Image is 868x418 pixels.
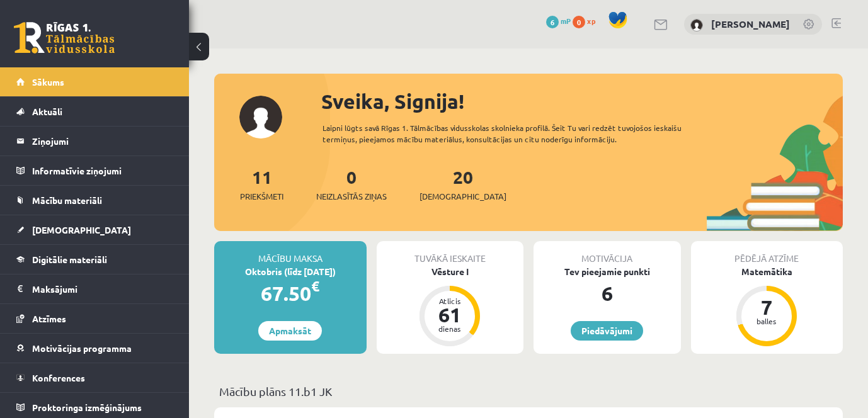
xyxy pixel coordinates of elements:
[534,278,681,308] div: 6
[14,22,115,54] a: Rīgas 1. Tālmācības vidusskola
[214,241,367,265] div: Mācību maksa
[691,265,843,348] a: Matemātika 7 balles
[16,363,173,392] a: Konferences
[16,245,173,274] a: Digitālie materiāli
[748,317,785,325] div: balles
[240,166,283,203] a: 11Priekšmeti
[534,265,681,278] div: Tev pieejamie punkti
[431,325,469,332] div: dienas
[377,241,524,265] div: Tuvākā ieskaite
[711,18,790,30] a: [PERSON_NAME]
[32,342,132,354] span: Motivācijas programma
[691,265,843,278] div: Matemātika
[16,97,173,126] a: Aktuāli
[573,16,602,26] a: 0 xp
[240,190,283,203] span: Priekšmeti
[420,166,506,203] a: 20[DEMOGRAPHIC_DATA]
[32,372,85,383] span: Konferences
[546,16,559,28] span: 6
[316,166,387,203] a: 0Neizlasītās ziņas
[546,16,571,26] a: 6 mP
[323,122,700,145] div: Laipni lūgts savā Rīgas 1. Tālmācības vidusskolas skolnieka profilā. Šeit Tu vari redzēt tuvojošo...
[32,402,142,413] span: Proktoringa izmēģinājums
[16,67,173,96] a: Sākums
[16,334,173,363] a: Motivācijas programma
[214,265,367,278] div: Oktobris (līdz [DATE])
[16,274,173,303] a: Maksājumi
[16,127,173,155] a: Ziņojumi
[321,86,843,116] div: Sveika, Signija!
[690,19,703,31] img: Signija Fazekaša
[258,321,322,341] a: Apmaksāt
[219,383,838,400] p: Mācību plāns 11.b1 JK
[691,241,843,265] div: Pēdējā atzīme
[587,16,595,26] span: xp
[32,254,107,265] span: Digitālie materiāli
[16,156,173,185] a: Informatīvie ziņojumi
[32,313,66,324] span: Atzīmes
[32,127,173,155] legend: Ziņojumi
[420,190,506,203] span: [DEMOGRAPHIC_DATA]
[571,321,643,341] a: Piedāvājumi
[561,16,571,26] span: mP
[32,76,64,88] span: Sākums
[377,265,524,278] div: Vēsture I
[534,241,681,265] div: Motivācija
[748,297,785,317] div: 7
[431,297,469,305] div: Atlicis
[32,156,173,185] legend: Informatīvie ziņojumi
[16,215,173,244] a: [DEMOGRAPHIC_DATA]
[573,16,585,28] span: 0
[32,106,62,117] span: Aktuāli
[377,265,524,348] a: Vēsture I Atlicis 61 dienas
[16,186,173,215] a: Mācību materiāli
[32,195,102,206] span: Mācību materiāli
[316,190,387,203] span: Neizlasītās ziņas
[311,277,319,295] span: €
[214,278,367,308] div: 67.50
[32,274,173,303] legend: Maksājumi
[32,224,131,235] span: [DEMOGRAPHIC_DATA]
[431,305,469,325] div: 61
[16,304,173,333] a: Atzīmes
